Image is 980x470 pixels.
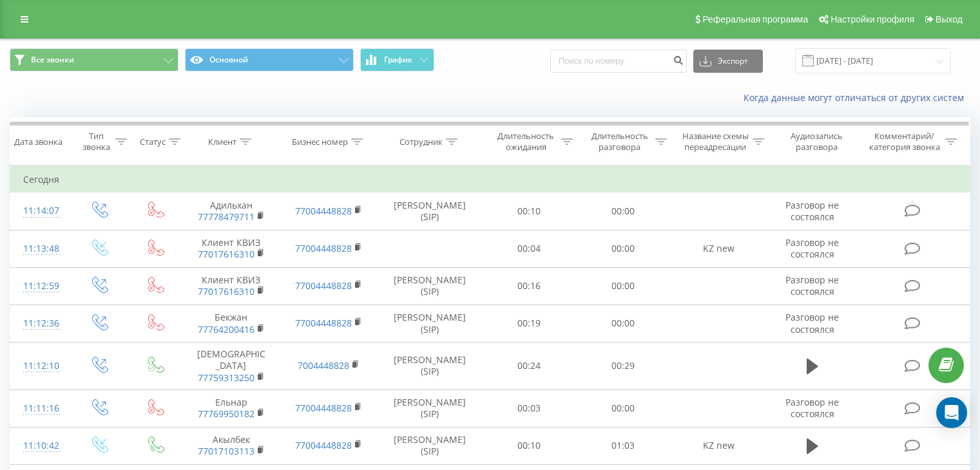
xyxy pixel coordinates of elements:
[298,359,349,371] a: 7004448828
[936,14,963,24] span: Выход
[140,136,166,147] div: Статус
[483,267,576,305] td: 00:16
[81,131,111,153] div: Тип звонка
[378,305,483,342] td: [PERSON_NAME] (SIP)
[576,193,669,230] td: 00:00
[693,50,763,73] button: Экспорт
[295,205,352,217] a: 77004448828
[198,371,255,384] a: 77759313250
[23,198,57,223] div: 11:14:07
[31,55,74,65] span: Все звонки
[831,14,914,24] span: Настройки профиля
[576,343,669,390] td: 00:29
[702,14,808,24] span: Реферальная программа
[779,131,854,153] div: Аудиозапись разговора
[483,305,576,342] td: 00:19
[483,343,576,390] td: 00:24
[182,230,280,267] td: Клиент КВИЗ
[936,397,967,428] div: Open Intercom Messenger
[785,236,839,260] span: Разговор не состоялся
[785,199,839,223] span: Разговор не состоялся
[785,396,839,420] span: Разговор не состоялся
[785,274,839,297] span: Разговор не состоялся
[198,408,255,420] a: 77769950182
[185,48,354,71] button: Основной
[576,230,669,267] td: 00:00
[378,193,483,230] td: [PERSON_NAME] (SIP)
[295,242,352,254] a: 77004448828
[198,445,255,457] a: 77017103113
[10,48,178,71] button: Все звонки
[23,396,57,421] div: 11:11:16
[867,131,942,153] div: Комментарий/категория звонка
[10,167,970,193] td: Сегодня
[14,136,62,147] div: Дата звонка
[295,402,352,414] a: 77004448828
[494,131,559,153] div: Длительность ожидания
[588,131,652,153] div: Длительность разговора
[378,427,483,464] td: [PERSON_NAME] (SIP)
[198,285,255,297] a: 77017616310
[682,131,749,153] div: Название схемы переадресации
[23,353,57,379] div: 11:12:10
[23,311,57,336] div: 11:12:36
[384,55,412,64] span: График
[744,91,970,104] a: Когда данные могут отличаться от других систем
[669,230,767,267] td: KZ new
[483,427,576,464] td: 00:10
[182,267,280,305] td: Клиент КВИЗ
[295,439,352,451] a: 77004448828
[360,48,434,71] button: График
[198,323,255,335] a: 77764200416
[576,427,669,464] td: 01:03
[292,136,348,147] div: Бизнес номер
[483,193,576,230] td: 00:10
[378,343,483,390] td: [PERSON_NAME] (SIP)
[576,305,669,342] td: 00:00
[182,305,280,342] td: Бекжан
[198,211,255,223] a: 77778479711
[182,343,280,390] td: [DEMOGRAPHIC_DATA]
[23,236,57,261] div: 11:13:48
[182,427,280,464] td: Акылбек
[295,317,352,329] a: 77004448828
[483,390,576,427] td: 00:03
[23,274,57,299] div: 11:12:59
[576,390,669,427] td: 00:00
[378,267,483,305] td: [PERSON_NAME] (SIP)
[295,279,352,292] a: 77004448828
[483,230,576,267] td: 00:04
[576,267,669,305] td: 00:00
[378,390,483,427] td: [PERSON_NAME] (SIP)
[669,427,767,464] td: KZ new
[399,136,443,147] div: Сотрудник
[182,390,280,427] td: Ельнар
[23,433,57,458] div: 11:10:42
[198,248,255,260] a: 77017616310
[208,136,236,147] div: Клиент
[785,311,839,335] span: Разговор не состоялся
[550,50,687,73] input: Поиск по номеру
[182,193,280,230] td: Адильхан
